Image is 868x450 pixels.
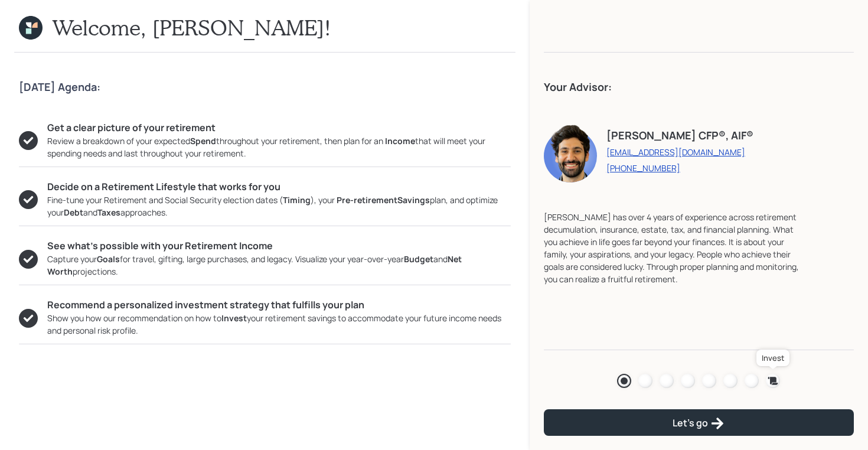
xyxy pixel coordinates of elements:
button: Let's go [544,409,854,436]
b: Income [385,135,415,146]
a: [EMAIL_ADDRESS][DOMAIN_NAME] [606,146,753,158]
b: Spend [190,135,216,146]
b: Goals [97,253,120,265]
h4: Your Advisor: [544,81,854,94]
b: Debt [64,207,83,218]
h5: Decide on a Retirement Lifestyle that works for you [47,181,511,193]
img: eric-schwartz-headshot.png [544,123,597,182]
div: Let's go [673,416,725,431]
b: Timing [283,194,311,206]
div: Fine-tune your Retirement and Social Security election dates ( ), your plan, and optimize your an... [47,194,511,219]
h4: [PERSON_NAME] CFP®, AIF® [606,129,753,142]
div: Capture your for travel, gifting, large purchases, and legacy. Visualize your year-over-year and ... [47,253,511,278]
b: Savings [397,194,430,206]
b: Net Worth [47,253,462,277]
h5: Recommend a personalized investment strategy that fulfills your plan [47,299,511,311]
h4: [DATE] Agenda: [19,81,511,94]
b: Pre-retirement [337,194,397,206]
div: [PERSON_NAME] has over 4 years of experience across retirement decumulation, insurance, estate, t... [544,211,807,285]
b: Budget [404,253,433,265]
div: Show you how our recommendation on how to your retirement savings to accommodate your future inco... [47,312,511,337]
b: Taxes [97,207,120,218]
h5: See what’s possible with your Retirement Income [47,240,511,252]
h5: Get a clear picture of your retirement [47,122,511,133]
h1: Welcome, [PERSON_NAME]! [52,15,331,40]
a: [PHONE_NUMBER] [606,162,753,174]
div: Review a breakdown of your expected throughout your retirement, then plan for an that will meet y... [47,135,511,159]
b: Invest [221,312,247,324]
